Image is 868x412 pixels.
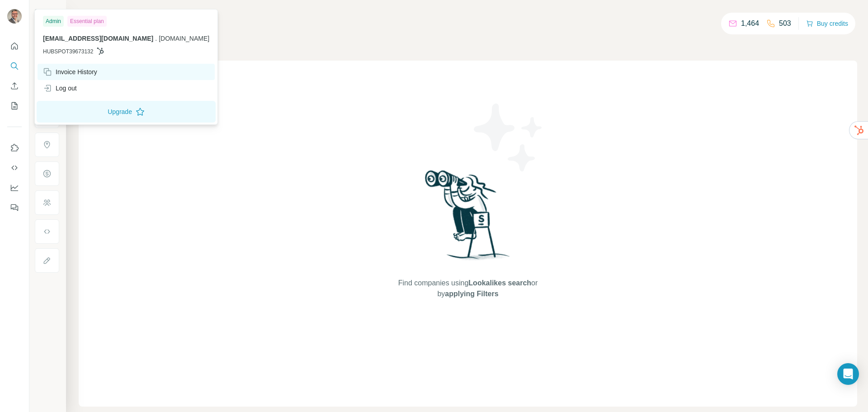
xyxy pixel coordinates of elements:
div: Open Intercom Messenger [837,363,859,385]
button: Buy credits [806,17,848,30]
img: Surfe Illustration - Stars [468,97,549,178]
button: Search [7,58,22,74]
span: . [155,35,157,42]
h4: Search [79,11,857,24]
div: Essential plan [67,16,107,27]
div: Admin [43,16,64,27]
span: Find companies using or by [396,278,540,299]
button: Use Surfe on LinkedIn [7,140,22,156]
span: applying Filters [445,290,498,298]
button: My lists [7,98,22,114]
button: Upgrade [37,101,216,123]
span: [DOMAIN_NAME] [159,35,209,42]
span: HUBSPOT39673132 [43,47,93,56]
button: Quick start [7,38,22,54]
img: Avatar [7,9,22,24]
button: Feedback [7,199,22,216]
div: Invoice History [43,67,97,76]
button: Use Surfe API [7,160,22,176]
span: [EMAIL_ADDRESS][DOMAIN_NAME] [43,35,153,42]
img: Surfe Illustration - Woman searching with binoculars [421,168,515,269]
button: Dashboard [7,180,22,196]
p: 503 [779,18,791,29]
p: 1,464 [741,18,759,29]
span: Lookalikes search [468,279,531,287]
button: Show [28,5,65,19]
div: Log out [43,84,77,93]
button: Enrich CSV [7,78,22,94]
